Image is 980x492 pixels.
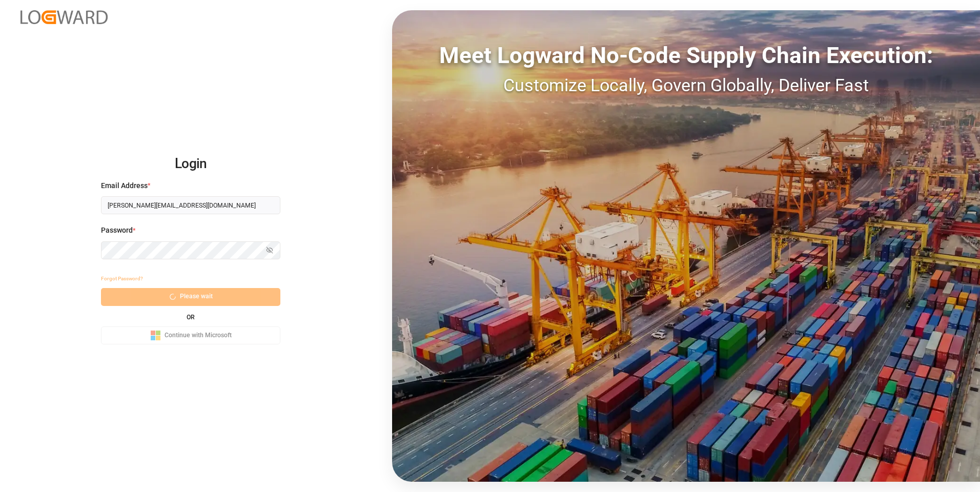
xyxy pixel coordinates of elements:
span: Password [101,225,133,236]
div: Meet Logward No-Code Supply Chain Execution: [392,38,980,72]
input: Enter your email [101,196,280,214]
img: Logward_new_orange.png [21,10,108,24]
small: OR [187,314,195,320]
span: Email Address [101,180,148,191]
h2: Login [101,148,280,180]
div: Customize Locally, Govern Globally, Deliver Fast [392,72,980,98]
